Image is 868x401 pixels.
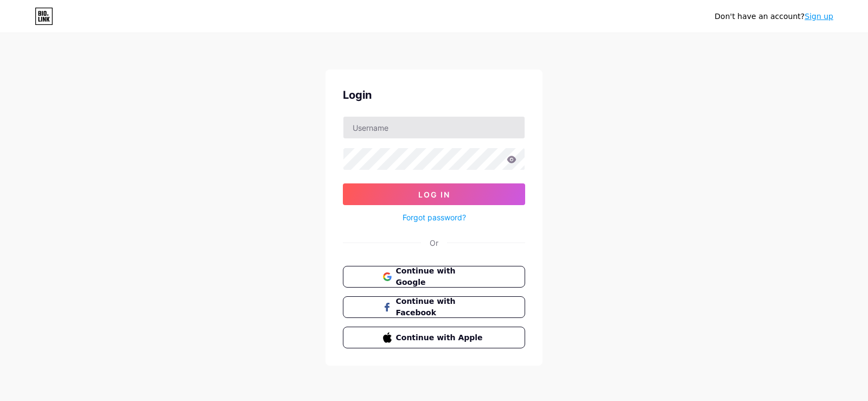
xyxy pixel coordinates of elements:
[403,212,466,223] a: Forgot password?
[343,183,525,205] button: Log In
[805,12,833,21] a: Sign up
[343,117,525,138] input: Username
[396,265,486,288] span: Continue with Google
[343,266,525,288] button: Continue with Google
[430,237,438,249] div: Or
[396,332,486,343] span: Continue with Apple
[343,327,525,348] button: Continue with Apple
[714,11,833,22] div: Don't have an account?
[343,296,525,318] button: Continue with Facebook
[343,87,525,103] div: Login
[418,190,450,199] span: Log In
[396,296,486,319] span: Continue with Facebook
